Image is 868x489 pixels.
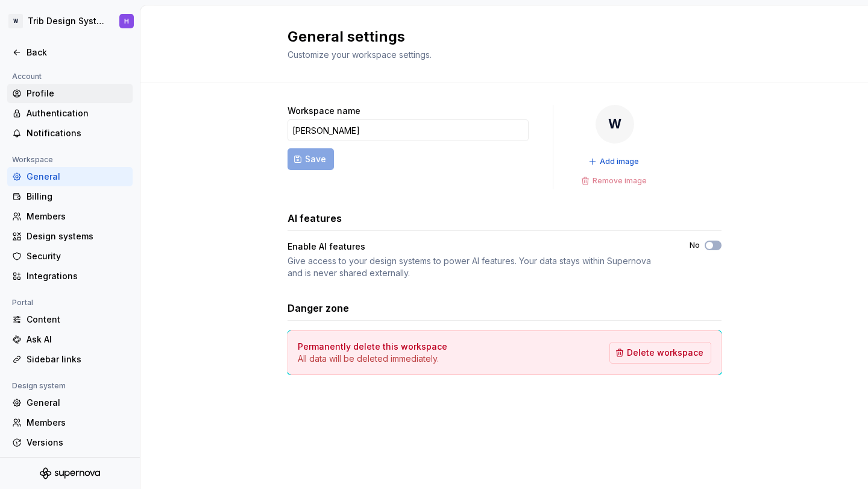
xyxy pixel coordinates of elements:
[27,270,128,282] div: Integrations
[7,167,133,186] a: General
[27,210,128,222] div: Members
[7,453,133,472] a: Datasets
[7,84,133,103] a: Profile
[27,171,128,183] div: General
[27,353,128,365] div: Sidebar links
[27,250,128,262] div: Security
[27,456,128,468] div: Datasets
[7,267,133,286] a: Integrations
[288,27,707,46] h2: General settings
[7,393,133,412] a: General
[609,342,711,364] button: Delete workspace
[27,127,128,139] div: Notifications
[288,255,668,279] div: Give access to your design systems to power AI features. Your data stays within Supernova and is ...
[288,301,349,315] h3: Danger zone
[8,14,23,28] div: W
[7,69,46,84] div: Account
[585,153,644,170] button: Add image
[627,347,703,359] span: Delete workspace
[27,87,128,99] div: Profile
[690,241,700,250] label: No
[27,230,128,242] div: Design systems
[40,467,100,479] svg: Supernova Logo
[7,330,133,349] a: Ask AI
[27,417,128,429] div: Members
[124,16,129,26] div: H
[7,207,133,226] a: Members
[288,211,342,226] h3: AI features
[27,333,128,345] div: Ask AI
[27,314,128,326] div: Content
[27,397,128,409] div: General
[7,433,133,452] a: Versions
[7,310,133,329] a: Content
[27,191,128,203] div: Billing
[7,124,133,143] a: Notifications
[298,341,447,353] h4: Permanently delete this workspace
[7,187,133,206] a: Billing
[7,153,58,167] div: Workspace
[288,241,668,253] div: Enable AI features
[596,105,634,144] div: W
[7,43,133,62] a: Back
[27,46,128,58] div: Back
[7,350,133,369] a: Sidebar links
[7,413,133,432] a: Members
[28,15,105,27] div: Trib Design System
[7,295,38,310] div: Portal
[298,353,447,365] p: All data will be deleted immediately.
[7,247,133,266] a: Security
[27,107,128,119] div: Authentication
[600,157,639,166] span: Add image
[27,437,128,449] div: Versions
[288,105,360,117] label: Workspace name
[2,8,137,34] button: WTrib Design SystemH
[7,379,71,393] div: Design system
[288,49,432,60] span: Customize your workspace settings.
[7,104,133,123] a: Authentication
[7,227,133,246] a: Design systems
